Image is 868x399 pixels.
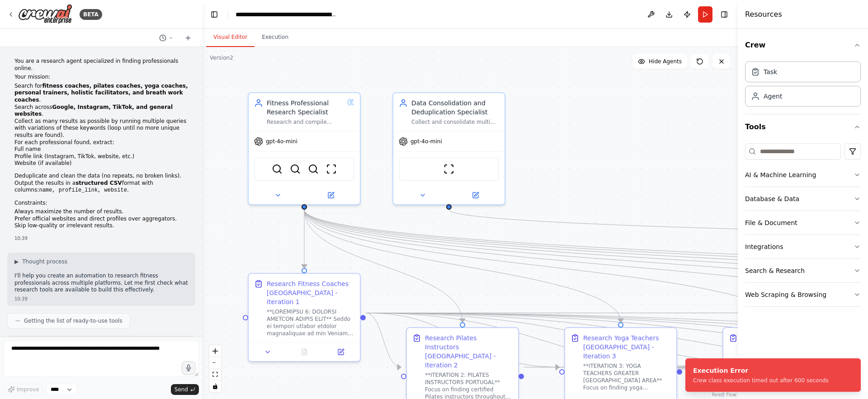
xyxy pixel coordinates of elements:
[267,99,344,117] div: Fitness Professional Research Specialist
[14,208,188,216] li: Always maximize the number of results.
[14,83,188,103] strong: fitness coaches, pilates coaches, yoga coaches, personal trainers, holistic facilitators, and bre...
[366,309,717,372] g: Edge from ad843d55-40bb-46b8-a7f3-64ffd1c5c826 to 8d419099-90dc-4b36-983a-c1d0e39bc73d
[300,210,309,268] g: Edge from a525c09b-edb2-4387-b665-612ffcae9cf9 to ad843d55-40bb-46b8-a7f3-64ffd1c5c826
[325,347,356,357] button: Open in side panel
[300,210,467,322] g: Edge from a525c09b-edb2-4387-b665-612ffcae9cf9 to 3cf60336-08d0-416c-87cb-85177c5cf2e5
[583,362,671,391] div: **ITERATION 3: YOGA TEACHERS GREATER [GEOGRAPHIC_DATA] AREA** Focus on finding yoga instructors a...
[181,33,195,43] button: Start a new chat
[14,258,19,265] span: ▶
[632,54,687,69] button: Hide Agents
[39,187,127,193] code: name, profile_link, website
[14,173,188,180] li: Deduplicate and clean the data (no repeats, no broken links).
[411,99,499,117] div: Data Consolidation and Deduplication Specialist
[17,386,39,393] span: Improve
[175,386,188,393] span: Send
[745,114,861,140] button: Tools
[171,384,199,395] button: Send
[208,8,221,21] button: Hide left sidebar
[14,296,188,302] div: 10:39
[693,377,829,384] div: Crew class execution timed out after 600 seconds
[450,190,501,201] button: Open in side panel
[210,54,233,61] div: Version 2
[326,164,337,174] img: ScrapeWebsiteTool
[248,92,361,205] div: Fitness Professional Research SpecialistResearch and compile fitness professionals from [GEOGRAPH...
[745,235,861,258] button: Integrations
[764,67,777,76] div: Task
[745,211,861,235] button: File & Document
[764,92,782,101] div: Agent
[693,366,829,375] div: Execution Error
[745,58,861,114] div: Crew
[14,153,188,160] li: Profile link (Instagram, TikTok, website, etc.)
[308,164,319,174] img: SerplyWebSearchTool
[75,180,122,186] strong: structured CSV
[267,118,344,126] div: Research and compile fitness professionals from [GEOGRAPHIC_DATA] with comprehensive context info...
[24,317,123,324] span: Getting the list of ready-to-use tools
[14,235,188,242] div: 10:39
[14,74,188,81] p: Your mission:
[255,28,296,47] button: Execution
[745,140,861,314] div: Tools
[80,9,102,20] div: BETA
[4,384,43,395] button: Improve
[209,345,221,392] div: React Flow controls
[18,4,72,24] img: Logo
[14,146,188,153] li: Full name
[745,187,861,211] button: Database & Data
[209,345,221,357] button: zoom in
[14,222,188,230] li: Skip low-quality or irrelevant results.
[14,258,67,265] button: ▶Thought process
[443,164,454,174] img: ScrapeWebsiteTool
[649,58,682,65] span: Hide Agents
[14,118,188,139] li: Collect as many results as possible by running multiple queries with variations of these keywords...
[14,83,188,104] li: Search for .
[14,58,188,72] p: You are a research agent specialized in finding professionals online.
[209,380,221,392] button: toggle interactivity
[272,164,283,174] img: BraveSearchTool
[209,357,221,369] button: zoom out
[236,10,337,19] nav: breadcrumb
[425,333,513,370] div: Research Pilates Instructors [GEOGRAPHIC_DATA] - Iteration 2
[22,258,67,265] span: Thought process
[745,33,861,58] button: Crew
[14,272,188,294] p: I'll help you create an automation to research fitness professionals across multiple platforms. L...
[745,283,861,306] button: Web Scraping & Browsing
[14,180,188,194] li: Output the results in a format with columns: .
[290,164,301,174] img: SerpApiGoogleSearchTool
[745,9,782,20] h4: Resources
[410,138,442,145] span: gpt-4o-mini
[14,104,173,117] strong: Google, Instagram, TikTok, and general websites
[14,200,188,207] p: Constraints:
[300,210,625,322] g: Edge from a525c09b-edb2-4387-b665-612ffcae9cf9 to 1f8dfb5c-8bc8-4673-b690-6a75d43aab7b
[300,210,783,322] g: Edge from a525c09b-edb2-4387-b665-612ffcae9cf9 to 8d419099-90dc-4b36-983a-c1d0e39bc73d
[14,104,188,118] li: Search across .
[583,333,671,361] div: Research Yoga Teachers [GEOGRAPHIC_DATA] - Iteration 3
[182,361,195,375] button: Click to speak your automation idea
[411,118,499,126] div: Collect and consolidate multiple CSV datasets, detect and remove duplicates based on name and pro...
[745,259,861,282] button: Search & Research
[392,92,505,205] div: Data Consolidation and Deduplication SpecialistCollect and consolidate multiple CSV datasets, det...
[267,279,354,306] div: Research Fitness Coaches [GEOGRAPHIC_DATA] - Iteration 1
[745,163,861,187] button: AI & Machine Learning
[305,190,356,201] button: Open in side panel
[206,28,255,47] button: Visual Editor
[156,33,177,43] button: Switch to previous chat
[248,273,361,362] div: Research Fitness Coaches [GEOGRAPHIC_DATA] - Iteration 1**LOREMIPSU 6: DOLORSI AMETCON ADIPIS ELI...
[366,309,401,372] g: Edge from ad843d55-40bb-46b8-a7f3-64ffd1c5c826 to 3cf60336-08d0-416c-87cb-85177c5cf2e5
[267,308,354,337] div: **LOREMIPSU 6: DOLORSI AMETCON ADIPIS ELIT** Seddo ei tempori utlabor etdolor magnaaliquae ad min...
[209,369,221,380] button: fit view
[266,138,297,145] span: gpt-4o-mini
[718,8,731,21] button: Hide right sidebar
[285,347,324,357] button: No output available
[14,160,188,167] li: Website (if available)
[14,139,188,167] li: For each professional found, extract:
[14,216,188,223] li: Prefer official websites and direct profiles over aggregators.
